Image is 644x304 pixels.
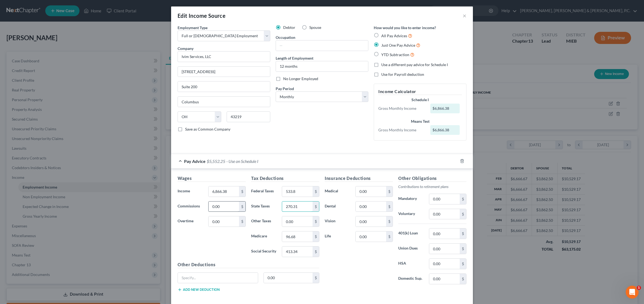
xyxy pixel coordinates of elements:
input: Specify... [178,273,258,283]
span: $5,552.25 [207,159,225,164]
input: 0.00 [429,209,460,219]
div: $ [313,201,319,212]
h5: Other Deductions [178,261,319,268]
input: Enter city... [178,97,270,107]
input: 0.00 [282,247,313,257]
input: 0.00 [209,216,239,227]
span: Use for Payroll deduction [381,72,424,77]
span: Income [178,189,190,193]
label: Medicare [248,231,279,242]
input: Enter zip... [227,111,270,122]
div: Means Test [378,119,462,124]
label: Overtime [175,216,206,227]
label: Other Taxes [248,216,279,227]
label: 401(k) Loan [396,228,426,239]
input: 0.00 [429,274,460,284]
input: Enter address... [178,67,270,77]
div: $ [313,186,319,197]
input: Search company by name... [178,51,270,62]
label: State Taxes [248,201,279,212]
div: $ [386,186,393,197]
input: Unit, Suite, etc... [178,81,270,92]
input: 0.00 [356,216,386,227]
div: Edit Income Source [178,12,226,19]
span: Employment Type [178,25,207,30]
h5: Income Calculator [378,88,462,95]
label: Dental [322,201,353,212]
label: How would you like to enter income? [374,25,436,30]
button: Add new deduction [178,288,220,292]
label: HSA [396,258,426,269]
span: Pay Advice [184,159,206,164]
div: $ [313,273,319,283]
div: $ [460,244,466,254]
span: - Use on Schedule I [226,159,258,164]
div: $ [313,216,319,227]
div: $ [460,259,466,269]
input: 0.00 [282,216,313,227]
input: 0.00 [282,231,313,242]
div: $ [460,274,466,284]
h5: Other Obligations [398,175,466,182]
iframe: Intercom live chat [626,286,639,299]
div: $ [239,201,245,212]
label: Occupation [276,35,295,40]
div: $ [386,231,393,242]
div: Schedule I [378,97,462,103]
input: 0.00 [282,186,313,197]
span: Debtor [283,25,295,30]
input: 0.00 [264,273,313,283]
div: $ [460,228,466,239]
div: $6,866.38 [430,104,460,113]
div: $ [386,201,393,212]
span: No Longer Employed [283,76,318,81]
input: 0.00 [356,201,386,212]
span: Spouse [309,25,321,30]
label: Medical [322,186,353,197]
input: 0.00 [429,259,460,269]
div: $ [313,231,319,242]
span: Save as Common Company [185,127,230,131]
span: Use a different pay advice for Schedule I [381,62,448,67]
span: Company [178,46,193,51]
label: Mandatory [396,194,426,204]
span: Just One Pay Advice [381,43,415,47]
label: Commissions [175,201,206,212]
div: $ [313,247,319,257]
input: 0.00 [429,244,460,254]
input: 0.00 [209,201,239,212]
div: Gross Monthly Income [376,127,428,133]
input: ex: 2 years [276,61,368,71]
input: 0.00 [209,186,239,197]
label: Union Dues [396,243,426,254]
button: × [463,12,466,19]
div: $ [239,216,245,227]
div: $ [460,209,466,219]
label: Life [322,231,353,242]
div: $ [460,194,466,204]
input: 0.00 [356,231,386,242]
h5: Wages [178,175,246,182]
input: 0.00 [429,194,460,204]
span: YTD Subtraction [381,52,409,57]
h5: Insurance Deductions [325,175,393,182]
label: Federal Taxes [248,186,279,197]
div: $ [239,186,245,197]
label: Vision [322,216,353,227]
h5: Tax Deductions [251,175,319,182]
span: 1 [637,286,641,290]
span: All Pay Advices [381,33,407,38]
input: -- [276,40,368,51]
label: Domestic Sup. [396,274,426,284]
label: Voluntary [396,209,426,220]
div: $ [386,216,393,227]
div: $6,866.38 [430,125,460,135]
p: Contributions to retirement plans [398,184,466,189]
label: Length of Employment [276,55,313,61]
input: 0.00 [429,228,460,239]
div: Gross Monthly Income [376,106,428,111]
span: Pay Period [276,86,294,91]
input: 0.00 [282,201,313,212]
input: 0.00 [356,186,386,197]
label: Social Security [248,246,279,257]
